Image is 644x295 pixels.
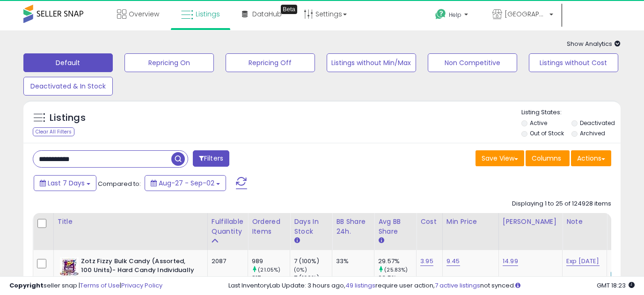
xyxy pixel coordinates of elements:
div: Clear All Filters [33,127,74,136]
a: Terms of Use [80,281,120,290]
div: Tooltip anchor [281,5,297,14]
small: (21.05%) [258,266,280,273]
button: Save View [476,150,524,166]
a: 7 active listings [435,281,480,290]
span: Show Analytics [567,39,621,48]
span: Help [449,11,461,19]
div: Last InventoryLab Update: 3 hours ago, require user action, not synced. [228,281,635,290]
button: Repricing On [124,53,214,72]
div: 23.5% [378,274,416,282]
div: Fulfillable Quantity [212,217,244,236]
div: 29.57% [378,257,416,265]
button: Actions [571,150,611,166]
span: DataHub [252,9,282,19]
div: Title [58,217,204,227]
strong: Copyright [9,281,44,290]
label: Out of Stock [530,129,564,137]
h5: Listings [50,111,86,125]
label: Deactivated [580,119,615,127]
button: Listings without Cost [529,53,618,72]
button: Filters [193,150,229,167]
div: Min Price [446,217,495,227]
div: 989 [252,257,290,265]
a: Help [428,1,477,30]
span: Overview [129,9,159,19]
div: 7 (100%) [294,274,332,282]
span: Columns [532,154,561,163]
button: Columns [526,150,570,166]
small: (0%) [294,266,307,273]
button: Last 7 Days [34,175,96,191]
img: 51XbsmbhiVL._SL40_.jpg [60,257,79,276]
div: 33% [336,257,367,265]
small: (25.83%) [384,266,408,273]
div: Days In Stock [294,217,328,236]
i: Get Help [435,8,446,20]
div: Note [566,217,603,227]
div: [PERSON_NAME] [503,217,558,227]
button: Aug-27 - Sep-02 [145,175,226,191]
a: Exp [DATE] [566,257,600,266]
a: 49 listings [345,281,375,290]
div: BB Share 24h. [336,217,370,236]
div: Displaying 1 to 25 of 124928 items [512,199,611,208]
a: Privacy Policy [121,281,162,290]
div: 2087 [212,257,241,265]
span: Last 7 Days [48,178,85,188]
button: Listings without Min/Max [327,53,416,72]
a: 14.99 [503,257,518,266]
label: Archived [580,129,605,137]
div: Avg BB Share [378,217,412,236]
span: Aug-27 - Sep-02 [159,178,214,188]
div: Ordered Items [252,217,286,236]
div: 7 (100%) [294,257,332,265]
button: Default [23,53,113,72]
small: Days In Stock. [294,236,300,245]
span: 2025-09-10 18:23 GMT [597,281,635,290]
div: seller snap | | [9,281,162,290]
span: Compared to: [98,179,141,188]
a: 3.95 [420,257,433,266]
div: 817 [252,274,290,282]
div: Cost [420,217,439,227]
a: 9.45 [446,257,460,266]
label: Active [530,119,547,127]
button: Deactivated & In Stock [23,77,113,96]
button: Non Competitive [428,53,517,72]
span: [GEOGRAPHIC_DATA] [505,9,547,19]
button: Repricing Off [226,53,315,72]
span: Listings [196,9,220,19]
small: Avg BB Share. [378,236,384,245]
p: Listing States: [521,108,621,117]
